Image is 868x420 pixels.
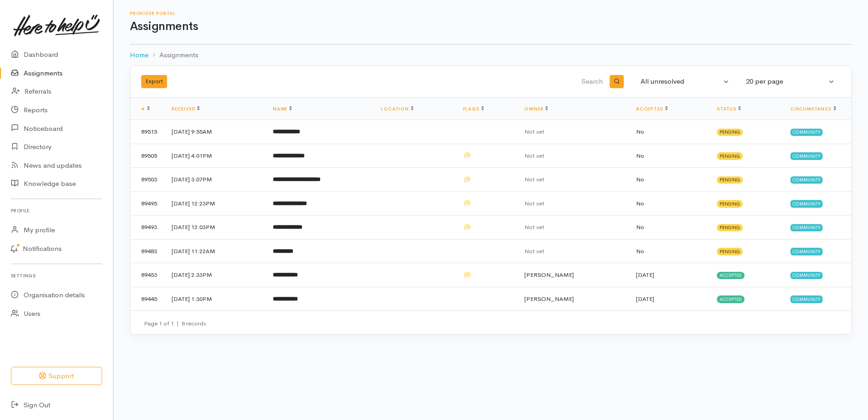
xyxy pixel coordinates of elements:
td: 89515 [130,120,164,144]
a: # [141,106,150,112]
td: [DATE] 12:23PM [164,191,266,215]
span: Not set [524,152,544,160]
span: No [636,175,644,183]
span: Not set [524,128,544,135]
nav: breadcrumb [130,45,852,66]
li: Assignments [148,50,198,60]
h6: Profile [11,205,102,217]
button: Export [141,75,167,88]
button: All unresolved [635,73,735,90]
td: [DATE] 3:07PM [164,168,266,192]
span: Community [790,248,823,255]
a: Owner [524,106,548,112]
span: | [177,320,179,327]
span: No [636,128,644,135]
span: No [636,152,644,160]
time: [DATE] [636,295,654,303]
span: Pending [717,248,743,255]
td: [DATE] 9:55AM [164,120,266,144]
span: Community [790,152,823,160]
a: Received [172,106,200,112]
span: Not set [524,200,544,207]
span: Not set [524,175,544,183]
span: Community [790,295,823,303]
span: Not set [524,223,544,231]
a: Home [130,50,148,60]
td: 89483 [130,239,164,263]
td: 89453 [130,263,164,287]
span: Community [790,129,823,136]
td: [DATE] 12:03PM [164,215,266,240]
td: 89495 [130,191,164,215]
a: Location [381,106,413,112]
h1: Assignments [130,20,852,33]
span: Accepted [717,272,745,279]
a: Name [273,106,292,112]
span: Pending [717,129,743,136]
span: Community [790,176,823,184]
span: Pending [717,176,743,184]
td: 89445 [130,287,164,310]
span: Accepted [717,295,745,303]
a: Circumstance [790,106,836,112]
span: Pending [717,152,743,160]
td: [DATE] 2:33PM [164,263,266,287]
span: Community [790,272,823,279]
span: Community [790,224,823,231]
span: No [636,223,644,231]
td: [DATE] 11:22AM [164,239,266,263]
span: Pending [717,200,743,207]
a: Accepted [636,106,668,112]
span: No [636,200,644,207]
td: [DATE] 4:01PM [164,144,266,168]
span: No [636,247,644,255]
input: Search [388,71,605,93]
button: 20 per page [740,73,840,90]
h6: Settings [11,270,102,282]
small: Page 1 of 1 8 records [144,320,206,327]
td: 89505 [130,144,164,168]
h6: Provider Portal [130,11,852,16]
td: 89503 [130,168,164,192]
a: Flags [463,106,484,112]
a: Status [717,106,741,112]
span: Pending [717,224,743,231]
div: All unresolved [641,76,721,87]
span: [PERSON_NAME] [524,295,574,303]
time: [DATE] [636,271,654,279]
button: Support [11,367,102,385]
span: Not set [524,247,544,255]
div: 20 per page [746,76,827,87]
td: 89493 [130,215,164,240]
td: [DATE] 1:30PM [164,287,266,310]
span: Community [790,200,823,207]
span: [PERSON_NAME] [524,271,574,279]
